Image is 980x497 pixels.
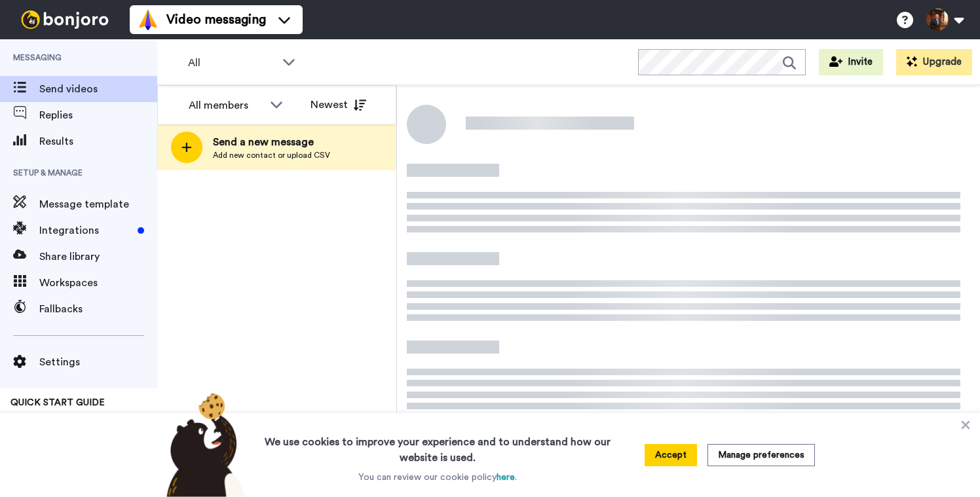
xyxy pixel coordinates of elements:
[166,10,266,29] span: Video messaging
[213,150,330,160] span: Add new contact or upload CSV
[16,10,114,29] img: bj-logo-header-white.svg
[213,134,330,150] span: Send a new message
[358,471,517,484] p: You can review our cookie policy .
[39,354,157,370] span: Settings
[188,55,276,71] span: All
[39,249,157,265] span: Share library
[10,398,105,407] span: QUICK START GUIDE
[155,392,252,497] img: bear-with-cookie.png
[252,426,624,466] h3: We use cookies to improve your experience and to understand how our website is used.
[497,473,515,482] a: here
[39,134,157,149] span: Results
[39,301,157,317] span: Fallbacks
[896,49,972,75] button: Upgrade
[138,9,159,30] img: vm-color.svg
[39,223,132,238] span: Integrations
[189,98,263,113] div: All members
[707,444,815,466] button: Manage preferences
[301,92,376,118] button: Newest
[39,196,157,212] span: Message template
[645,444,697,466] button: Accept
[39,81,157,97] span: Send videos
[39,275,157,291] span: Workspaces
[39,107,157,123] span: Replies
[819,49,883,75] button: Invite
